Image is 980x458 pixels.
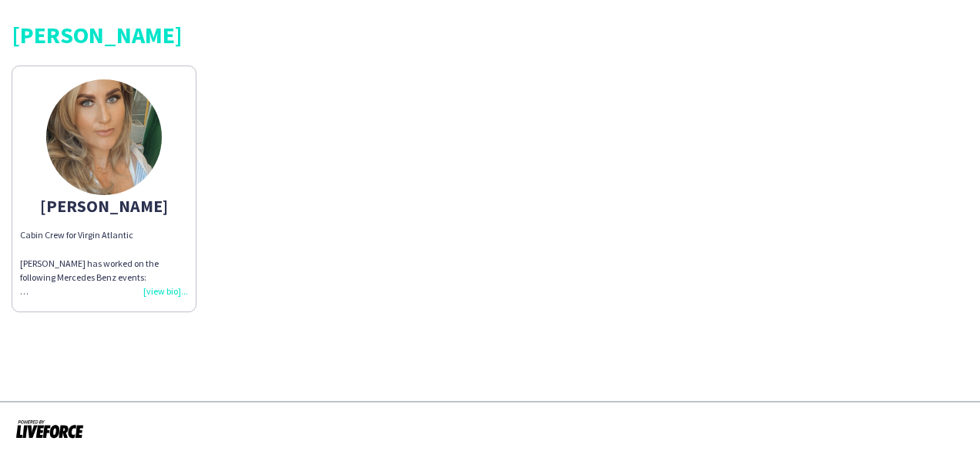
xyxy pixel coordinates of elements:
span: Cabin Crew for Virgin Atlantic [20,229,133,241]
div: [PERSON_NAME] [20,199,188,213]
span: [PERSON_NAME] has worked on the following Mercedes Benz events: [20,258,159,283]
img: thumb-60e4d16fc8a59.jpeg [46,79,162,195]
img: Powered by Liveforce [15,418,84,439]
div: [PERSON_NAME] [12,23,968,46]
